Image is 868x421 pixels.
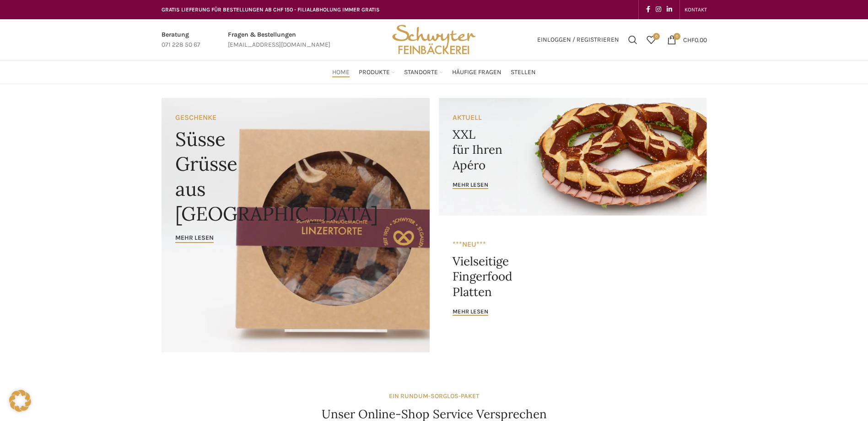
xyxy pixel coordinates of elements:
[664,3,675,16] a: Linkedin social link
[537,37,619,43] span: Einloggen / Registrieren
[674,33,680,40] span: 0
[511,68,536,77] span: Stellen
[653,3,664,16] a: Instagram social link
[452,63,501,81] a: Häufige Fragen
[359,68,390,77] span: Produkte
[439,225,707,352] a: Banner link
[332,68,350,77] span: Home
[228,30,330,50] a: Infobox link
[511,63,536,81] a: Stellen
[624,31,642,49] a: Suchen
[653,33,660,40] span: 0
[642,31,660,49] div: Meine Wunschliste
[359,63,395,81] a: Produkte
[683,36,695,43] span: CHF
[663,31,712,49] a: 0 CHF0.00
[404,68,438,77] span: Standorte
[157,63,712,81] div: Main navigation
[404,63,443,81] a: Standorte
[389,19,479,60] img: Bäckerei Schwyter
[162,6,380,13] span: GRATIS LIEFERUNG FÜR BESTELLUNGEN AB CHF 150 - FILIALABHOLUNG IMMER GRATIS
[685,6,707,13] span: KONTAKT
[643,3,653,16] a: Facebook social link
[683,36,707,43] bdi: 0.00
[439,98,707,216] a: Banner link
[642,31,660,49] a: 0
[680,0,712,19] div: Secondary navigation
[452,68,501,77] span: Häufige Fragen
[389,392,479,400] strong: EIN RUNDUM-SORGLOS-PAKET
[533,31,624,49] a: Einloggen / Registrieren
[389,35,479,43] a: Site logo
[685,0,707,19] a: KONTAKT
[162,30,200,50] a: Infobox link
[332,63,350,81] a: Home
[162,98,430,352] a: Banner link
